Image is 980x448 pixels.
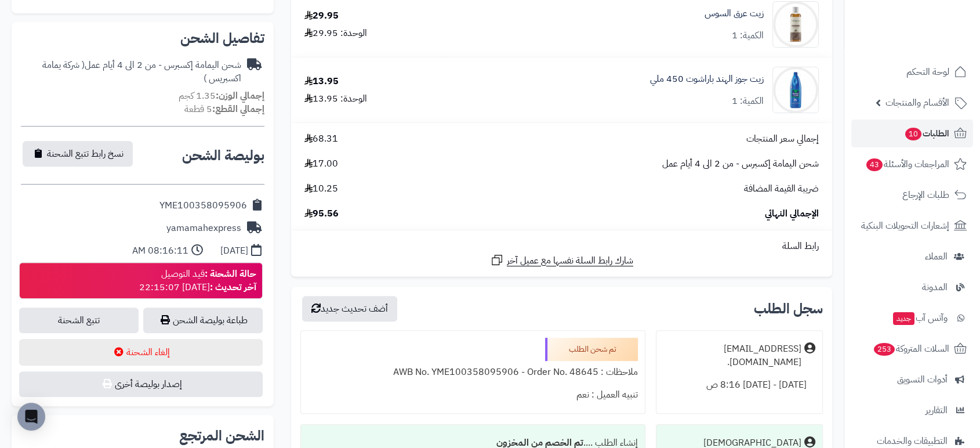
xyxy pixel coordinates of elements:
button: إصدار بوليصة أخرى [19,371,263,397]
button: نسخ رابط تتبع الشحنة [23,141,133,167]
span: التقارير [925,402,948,418]
h3: سجل الطلب [754,302,823,316]
a: شارك رابط السلة نفسها مع عميل آخر [490,253,633,268]
a: طلبات الإرجاع [851,181,973,209]
div: yamamahexpress [166,222,241,235]
div: تم شحن الطلب [545,338,638,361]
a: المدونة [851,273,973,301]
span: 43 [866,158,883,171]
strong: إجمالي القطع: [212,102,264,116]
a: التقارير [851,396,973,424]
a: زيت جوز الهند باراشوت 450 ملي [650,73,764,86]
span: الأقسام والمنتجات [885,95,949,111]
span: الطلبات [904,125,949,142]
span: 17.00 [304,157,338,171]
span: طلبات الإرجاع [902,187,949,203]
img: 1735847631-Licorice-Oil-100ml%20v2-90x90.jpg [773,1,818,48]
img: logo-2.png [901,27,969,52]
span: السلات المتروكة [873,341,949,357]
a: إشعارات التحويلات البنكية [851,212,973,240]
div: ملاحظات : AWB No. YME100358095906 - Order No. 48645 [308,361,638,384]
button: إلغاء الشحنة [19,339,263,366]
a: طباعة بوليصة الشحن [143,308,263,333]
span: أدوات التسويق [897,371,948,388]
span: المدونة [922,279,948,295]
div: YME100358095906 [159,199,247,212]
span: إجمالي سعر المنتجات [746,132,819,146]
button: أضف تحديث جديد [302,296,397,321]
div: قيد التوصيل [DATE] 22:15:07 [139,268,256,294]
span: 10.25 [304,182,338,196]
span: شحن اليمامة إكسبرس - من 2 الى 4 أيام عمل [662,157,819,171]
h2: بوليصة الشحن [182,149,264,162]
span: وآتس آب [892,310,948,326]
a: العملاء [851,243,973,270]
a: أدوات التسويق [851,366,973,393]
a: لوحة التحكم [851,58,973,86]
span: 253 [874,343,895,356]
div: الكمية: 1 [732,29,764,42]
a: تتبع الشحنة [19,308,139,333]
a: المراجعات والأسئلة43 [851,150,973,178]
div: تنبيه العميل : نعم [308,384,638,406]
a: زيت عرق السوس [705,7,764,20]
span: ضريبة القيمة المضافة [744,182,819,196]
div: [EMAIL_ADDRESS][DOMAIN_NAME]. [663,342,801,369]
a: السلات المتروكة253 [851,335,973,363]
div: 13.95 [304,75,339,88]
span: ( شركة يمامة اكسبريس ) [42,58,241,85]
span: جديد [893,312,914,325]
a: الطلبات10 [851,120,973,147]
div: الوحدة: 13.95 [304,92,367,106]
span: 68.31 [304,132,338,146]
div: رابط السلة [296,240,827,253]
span: نسخ رابط تتبع الشحنة [47,147,124,161]
small: 1.35 كجم [179,89,264,103]
span: شارك رابط السلة نفسها مع عميل آخر [507,254,633,268]
strong: حالة الشحنة : [205,267,256,281]
img: 1738178764-Parachute%20Coconut%20Oil%20500ml-90x90.jpg [773,67,818,113]
small: 5 قطعة [184,102,264,116]
span: المراجعات والأسئلة [865,156,949,172]
span: العملاء [925,248,948,265]
span: الإجمالي النهائي [765,207,819,221]
div: 29.95 [304,9,339,23]
strong: آخر تحديث : [210,280,256,294]
strong: إجمالي الوزن: [216,89,264,103]
div: الكمية: 1 [732,95,764,108]
h2: الشحن المرتجع [179,429,264,443]
div: Open Intercom Messenger [17,403,45,431]
h2: تفاصيل الشحن [21,31,264,45]
a: وآتس آبجديد [851,304,973,332]
span: لوحة التحكم [906,64,949,80]
div: [DATE] [220,244,248,258]
div: 08:16:11 AM [132,244,188,258]
div: شحن اليمامة إكسبرس - من 2 الى 4 أيام عمل [21,59,241,85]
span: إشعارات التحويلات البنكية [861,218,949,234]
div: [DATE] - [DATE] 8:16 ص [663,374,815,396]
div: الوحدة: 29.95 [304,27,367,40]
span: 95.56 [304,207,339,221]
span: 10 [905,128,922,140]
